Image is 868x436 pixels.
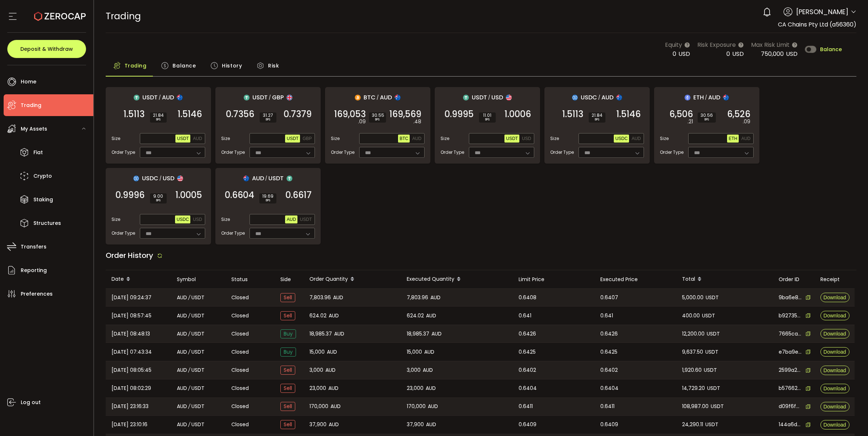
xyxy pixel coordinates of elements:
[142,174,158,183] span: USDC
[441,135,449,142] span: Size
[482,118,493,122] i: BPS
[287,136,299,141] span: USDT
[188,384,190,392] em: /
[441,149,464,156] span: Order Type
[309,366,323,374] span: 3,000
[191,402,204,411] span: USDT
[309,293,331,302] span: 7,803.96
[191,348,204,356] span: USDT
[678,50,690,58] span: USD
[550,135,559,142] span: Size
[743,118,750,126] em: .09
[309,402,328,411] span: 170,000
[682,293,703,302] span: 5,000.00
[682,420,703,429] span: 24,290.11
[262,198,273,203] i: BPS
[231,348,249,356] span: Closed
[820,293,849,302] button: Download
[413,118,421,126] em: .48
[231,403,249,410] span: Closed
[472,93,487,102] span: USDT
[191,330,204,338] span: USDT
[693,93,704,102] span: ETH
[287,176,292,181] img: usdt_portfolio.svg
[520,135,532,143] button: USD
[301,135,313,143] button: GBP
[285,192,312,199] span: 0.6617
[299,215,313,223] button: USDT
[191,312,204,320] span: USDT
[488,94,490,101] em: /
[519,384,537,392] span: 0.6404
[506,136,518,141] span: USDT
[687,118,693,126] em: .21
[395,95,401,100] img: aud_portfolio.svg
[630,135,642,143] button: AUD
[221,230,245,236] span: Order Type
[175,135,190,143] button: USDT
[21,100,41,111] span: Trading
[309,384,326,392] span: 23,000
[513,275,595,284] div: Limit Price
[111,348,152,356] span: [DATE] 07:43:34
[134,95,139,100] img: usdt_portfolio.svg
[616,95,622,100] img: aud_portfolio.svg
[33,218,61,229] span: Structures
[355,95,361,100] img: btc_portfolio.svg
[426,312,436,320] span: AUD
[706,293,719,302] span: USDT
[221,135,230,142] span: Size
[280,366,295,375] span: Sell
[177,420,187,429] span: AUD
[705,94,707,101] em: /
[171,275,226,284] div: Symbol
[280,402,295,411] span: Sell
[111,293,151,302] span: [DATE] 09:24:37
[285,215,297,223] button: AUD
[21,289,53,299] span: Preferences
[407,312,424,320] span: 624.02
[445,111,474,118] span: 0.9995
[732,50,744,58] span: USD
[729,136,737,141] span: ETH
[191,366,204,374] span: USDT
[327,348,337,356] span: AUD
[153,198,164,203] i: BPS
[111,216,120,223] span: Size
[504,111,531,118] span: 1.0006
[614,135,629,143] button: USDC
[175,192,202,199] span: 1.0005
[21,397,41,408] span: Log out
[727,111,750,118] span: 6,526
[268,58,279,73] span: Risk
[707,330,720,338] span: USDT
[330,402,341,411] span: AUD
[407,348,422,356] span: 15,000
[669,111,693,118] span: 6,506
[268,174,284,183] span: USDT
[142,93,158,102] span: USDT
[285,135,300,143] button: USDT
[111,402,149,411] span: [DATE] 23:16:33
[177,384,187,392] span: AUD
[328,384,338,392] span: AUD
[304,273,401,285] div: Order Quantity
[424,348,434,356] span: AUD
[779,403,802,410] span: d09f6fb3-8af7-4064-b7c5-8d9f3d3ecfc8
[682,366,702,374] span: 1,920.60
[823,295,846,300] span: Download
[773,275,815,284] div: Order ID
[21,265,47,276] span: Reporting
[358,118,366,126] em: .09
[263,113,273,118] span: 31.27
[519,312,531,320] span: 0.641
[188,366,190,374] em: /
[682,384,705,392] span: 14,729.20
[188,402,190,411] em: /
[407,293,428,302] span: 7,803.96
[309,330,332,338] span: 18,985.37
[660,135,669,142] span: Size
[231,366,249,374] span: Closed
[682,312,700,320] span: 400.00
[616,111,641,118] span: 1.5146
